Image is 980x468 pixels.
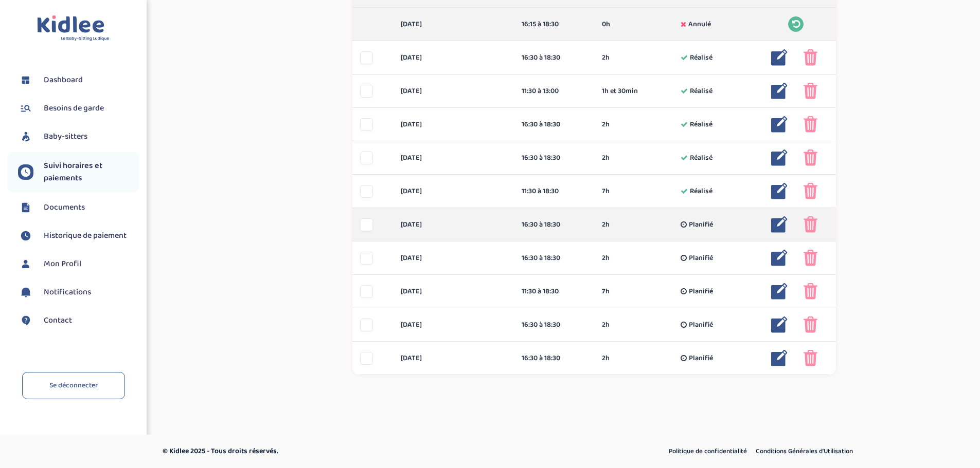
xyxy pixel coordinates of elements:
span: Planifié [689,253,713,264]
div: [DATE] [393,219,514,230]
a: Conditions Générales d’Utilisation [752,445,857,458]
span: Réalisé [690,119,712,130]
img: documents.svg [18,200,33,215]
img: poubelle_rose.png [804,83,817,99]
p: © Kidlee 2025 - Tous droits réservés. [163,446,534,457]
img: logo.svg [37,15,110,42]
img: besoin.svg [18,101,33,116]
div: [DATE] [393,353,514,364]
span: Besoins de garde [44,102,104,115]
span: 7h [602,186,610,197]
a: Besoins de garde [18,101,139,116]
span: Notifications [44,286,91,298]
div: 16:30 à 18:30 [522,320,587,330]
div: 16:30 à 18:30 [522,119,587,130]
img: contact.svg [18,313,33,328]
span: Planifié [689,219,713,230]
img: notification.svg [18,285,33,300]
span: Réalisé [690,153,712,163]
span: 2h [602,253,610,264]
img: modifier_bleu.png [771,216,788,233]
a: Notifications [18,285,139,300]
div: [DATE] [393,52,514,63]
a: Se déconnecter [22,372,125,399]
div: [DATE] [393,86,514,97]
img: suivihoraire.svg [18,228,33,244]
span: Planifié [689,320,713,330]
div: 11:30 à 13:00 [522,86,587,97]
div: 16:15 à 18:30 [522,19,587,30]
span: 2h [602,219,610,230]
div: 16:30 à 18:30 [522,219,587,230]
img: modifier_bleu.png [771,250,788,266]
img: profil.svg [18,256,33,272]
a: Baby-sitters [18,129,139,144]
div: 16:30 à 18:30 [522,153,587,163]
img: poubelle_rose.png [804,350,817,366]
div: [DATE] [393,119,514,130]
span: 2h [602,52,610,63]
div: [DATE] [393,286,514,297]
img: poubelle_rose.png [804,49,817,66]
span: 2h [602,153,610,163]
a: Historique de paiement [18,228,139,244]
div: 16:30 à 18:30 [522,353,587,364]
img: poubelle_rose.png [804,149,817,166]
span: Planifié [689,353,713,364]
span: Documents [44,201,85,214]
div: [DATE] [393,253,514,264]
img: modifier_bleu.png [771,83,788,99]
span: Annulé [688,19,711,30]
a: Politique de confidentialité [665,445,751,458]
span: Baby-sitters [44,130,87,143]
span: Réalisé [690,186,712,197]
div: 11:30 à 18:30 [522,286,587,297]
img: modifier_bleu.png [771,283,788,299]
img: poubelle_rose.png [804,116,817,133]
div: 16:30 à 18:30 [522,52,587,63]
img: suivihoraire.svg [18,164,33,180]
img: poubelle_rose.png [804,183,817,199]
img: modifier_bleu.png [771,183,788,199]
img: poubelle_rose.png [804,216,817,233]
span: 2h [602,320,610,330]
span: Dashboard [44,74,83,86]
img: modifier_bleu.png [771,49,788,66]
div: [DATE] [393,186,514,197]
span: Suivi horaires et paiements [44,160,139,184]
img: modifier_bleu.png [771,116,788,133]
div: [DATE] [393,320,514,330]
img: babysitters.svg [18,129,33,144]
span: Réalisé [690,86,712,97]
span: 0h [602,19,610,30]
span: Historique de paiement [44,230,127,242]
a: Suivi horaires et paiements [18,160,139,184]
span: Réalisé [690,52,712,63]
img: modifier_bleu.png [771,350,788,366]
div: [DATE] [393,153,514,163]
a: Documents [18,200,139,215]
img: poubelle_rose.png [804,283,817,299]
span: 1h et 30min [602,86,638,97]
span: 2h [602,353,610,364]
div: 11:30 à 18:30 [522,186,587,197]
img: poubelle_rose.png [804,316,817,333]
span: Planifié [689,286,713,297]
span: Mon Profil [44,258,81,270]
a: Contact [18,313,139,328]
img: dashboard.svg [18,72,33,88]
div: 16:30 à 18:30 [522,253,587,264]
span: Contact [44,314,72,327]
img: poubelle_rose.png [804,250,817,266]
span: 2h [602,119,610,130]
span: 7h [602,286,610,297]
a: Dashboard [18,72,139,88]
a: Mon Profil [18,256,139,272]
img: modifier_bleu.png [771,316,788,333]
img: modifier_bleu.png [771,149,788,166]
div: [DATE] [393,19,514,30]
